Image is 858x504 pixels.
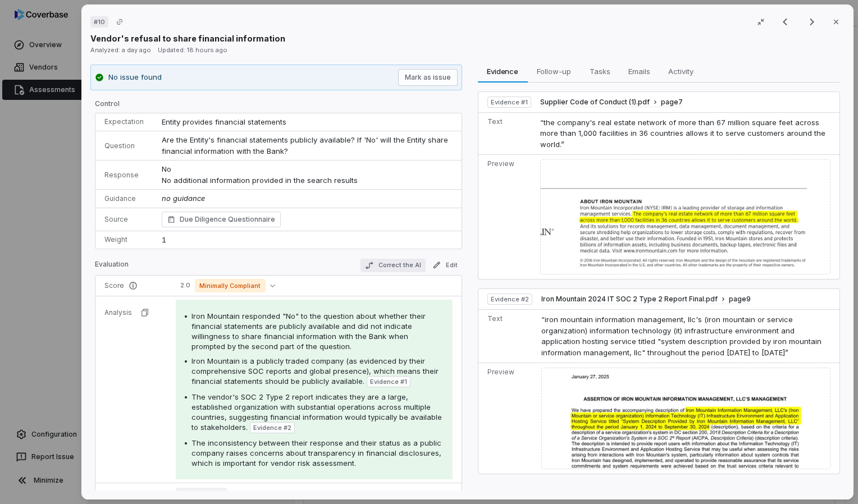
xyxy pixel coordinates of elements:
span: Evidence [482,64,523,79]
button: Mark as issue [398,69,457,86]
span: The vendor's SOC 2 Type 2 report indicates they are a large, established organization with substa... [191,392,442,432]
p: Control [95,99,462,113]
span: The inconsistency between their response and their status as a public company raises concerns abo... [191,438,441,468]
span: Inconsistency [176,488,227,499]
span: Evidence # 1 [370,377,407,386]
span: no guidance [162,194,205,203]
p: Guidance [104,194,144,203]
button: 2.0Minimally Compliant [176,279,280,292]
span: Due Diligence Questionnaire [180,214,275,225]
span: 1 [162,235,166,244]
span: Analyzed: a day ago [90,46,151,54]
p: Response [104,171,144,180]
span: “the company's real estate network of more than 67 million square feet across more than 1,000 fac... [540,118,825,149]
button: Supplier Code of Conduct (1).pdfpage7 [540,98,683,107]
button: Next result [801,15,823,29]
span: Emails [623,64,654,79]
button: Previous result [774,15,796,29]
button: Correct the AI [360,259,425,272]
span: Activity [663,64,697,79]
span: “iron mountain information management, llc's (iron mountain or service organization) information ... [541,315,822,357]
p: Analysis [104,308,132,317]
span: Tasks [585,64,614,79]
span: Entity provides financial statements [162,117,286,126]
span: Follow-up [532,64,576,79]
button: Copy link [109,12,130,32]
td: Text [478,310,536,363]
span: # 10 [94,17,105,26]
span: Supplier Code of Conduct (1).pdf [540,98,650,107]
span: page 9 [729,295,751,304]
span: Evidence # 2 [253,423,291,432]
button: Iron Mountain 2024 IT SOC 2 Type 2 Report Final.pdfpage9 [541,295,751,304]
span: Iron Mountain responded "No" to the question about whether their financial statements are publicl... [191,311,426,351]
td: Text [478,112,535,155]
span: Iron Mountain 2024 IT SOC 2 Type 2 Report Final.pdf [541,295,718,304]
p: Vendor's refusal to share financial information [90,33,285,44]
p: Evaluation [95,260,129,273]
p: Question [104,141,144,150]
img: 3a979df8416c439f9c0d761fe0c0a2ac_original.jpg_w1200.jpg [541,368,830,469]
span: Iron Mountain is a publicly traded company (as evidenced by their comprehensive SOC reports and g... [191,356,439,386]
span: Evidence # 2 [490,295,528,304]
p: Expectation [104,117,144,126]
p: No issue found [108,72,162,83]
p: Source [104,215,144,224]
p: No No additional information provided in the search results [162,164,453,186]
span: Minimally Compliant [195,279,266,292]
span: Are the Entity's financial statements publicly available? If 'No' will the Entity share financial... [162,135,450,155]
button: Edit [427,258,462,272]
p: Category [104,489,158,498]
img: a25ef3dfef6c4148a414fdd8c394001d_original.jpg_w1200.jpg [540,159,830,274]
span: Evidence # 1 [490,98,527,107]
td: Preview [478,155,535,280]
span: Updated: 18 hours ago [158,46,227,54]
span: page 7 [661,98,683,107]
p: Weight [104,235,144,244]
p: Score [104,281,158,290]
td: Preview [478,363,536,474]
